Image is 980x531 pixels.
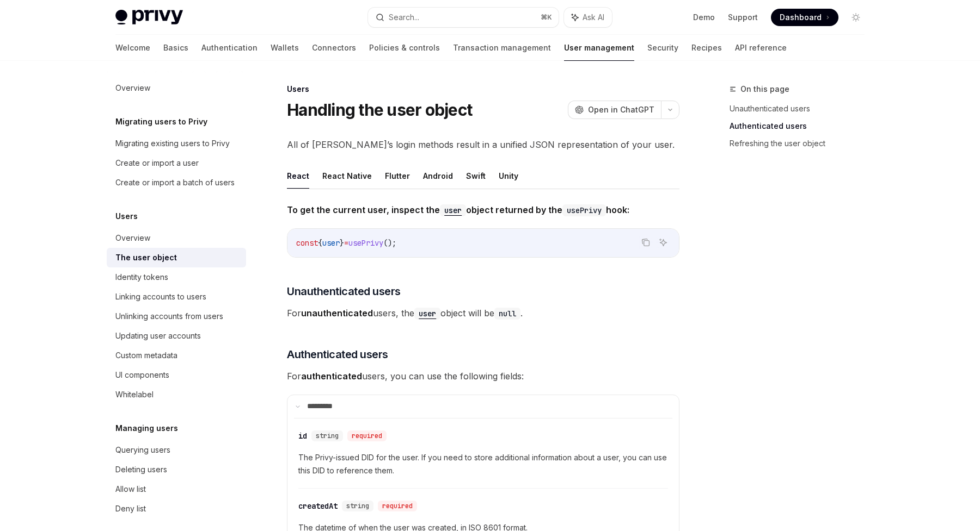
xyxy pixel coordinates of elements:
[730,117,873,135] a: Authenticated users
[423,163,453,189] button: Android
[728,12,758,23] a: Support
[287,137,679,152] span: All of [PERSON_NAME]’s login methods result in a unified JSON representation of your user.
[693,12,715,23] a: Demo
[115,483,146,496] div: Allow list
[322,163,372,189] button: React Native
[348,238,383,248] span: usePrivy
[287,284,401,299] span: Unauthenticated users
[107,346,246,365] a: Custom metadata
[115,35,150,61] a: Welcome
[107,440,246,460] a: Querying users
[107,153,246,173] a: Create or import a user
[107,267,246,287] a: Identity tokens
[730,135,873,152] a: Refreshing the user object
[107,365,246,385] a: UI components
[287,368,679,384] span: For users, you can use the following fields:
[347,430,387,441] div: required
[107,287,246,307] a: Linking accounts to users
[115,463,167,476] div: Deleting users
[107,479,246,499] a: Allow list
[322,238,340,248] span: user
[115,210,138,223] h5: Users
[771,9,838,26] a: Dashboard
[414,308,440,320] code: user
[499,163,518,189] button: Unity
[735,35,787,61] a: API reference
[378,501,417,511] div: required
[115,10,183,25] img: light logo
[344,238,348,248] span: =
[115,157,199,170] div: Create or import a user
[115,368,169,382] div: UI components
[115,137,230,150] div: Migrating existing users to Privy
[340,238,344,248] span: }
[466,163,486,189] button: Swift
[115,271,168,284] div: Identity tokens
[107,385,246,404] a: Whitelabel
[440,204,466,215] a: user
[647,35,678,61] a: Security
[440,204,466,216] code: user
[780,12,822,23] span: Dashboard
[568,101,661,119] button: Open in ChatGPT
[107,499,246,518] a: Deny list
[312,35,356,61] a: Connectors
[562,204,606,216] code: usePrivy
[740,83,789,96] span: On this page
[115,290,206,303] div: Linking accounts to users
[564,35,634,61] a: User management
[287,347,388,362] span: Authenticated users
[201,35,258,61] a: Authentication
[107,228,246,248] a: Overview
[298,430,307,441] div: id
[564,8,612,27] button: Ask AI
[369,35,440,61] a: Policies & controls
[656,235,670,249] button: Ask AI
[730,100,873,117] a: Unauthenticated users
[115,310,223,323] div: Unlinking accounts from users
[346,502,369,510] span: string
[383,238,396,248] span: ();
[494,308,520,320] code: null
[287,204,629,215] strong: To get the current user, inspect the object returned by the hook:
[385,163,410,189] button: Flutter
[368,8,559,27] button: Search...⌘K
[107,460,246,479] a: Deleting users
[639,235,653,249] button: Copy the contents from the code block
[298,451,668,477] span: The Privy-issued DID for the user. If you need to store additional information about a user, you ...
[271,35,299,61] a: Wallets
[115,329,201,342] div: Updating user accounts
[287,163,309,189] button: React
[115,82,150,95] div: Overview
[287,305,679,321] span: For users, the object will be .
[115,349,177,362] div: Custom metadata
[316,432,339,440] span: string
[115,443,170,457] div: Querying users
[541,13,552,22] span: ⌘ K
[107,326,246,346] a: Updating user accounts
[107,307,246,326] a: Unlinking accounts from users
[296,238,318,248] span: const
[301,371,362,382] strong: authenticated
[583,12,604,23] span: Ask AI
[287,84,679,95] div: Users
[115,232,150,245] div: Overview
[115,176,235,189] div: Create or import a batch of users
[301,308,373,318] strong: unauthenticated
[318,238,322,248] span: {
[847,9,865,26] button: Toggle dark mode
[107,78,246,98] a: Overview
[588,104,654,115] span: Open in ChatGPT
[298,501,338,511] div: createdAt
[115,502,146,515] div: Deny list
[115,251,177,264] div: The user object
[115,388,154,401] div: Whitelabel
[115,115,207,128] h5: Migrating users to Privy
[691,35,722,61] a: Recipes
[414,308,440,318] a: user
[107,134,246,153] a: Migrating existing users to Privy
[107,248,246,267] a: The user object
[163,35,188,61] a: Basics
[115,422,178,435] h5: Managing users
[389,11,419,24] div: Search...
